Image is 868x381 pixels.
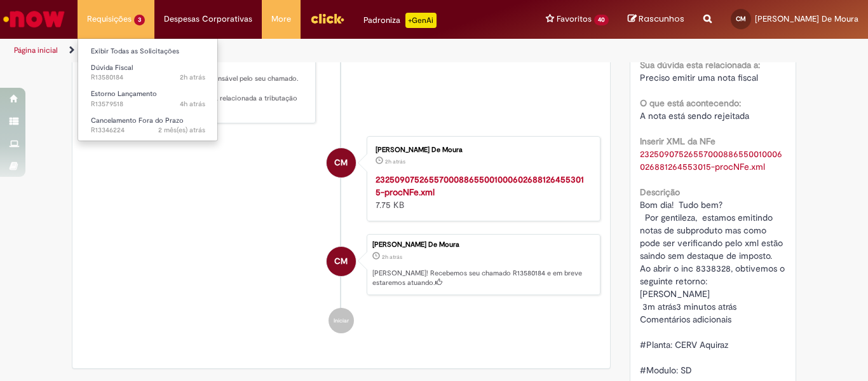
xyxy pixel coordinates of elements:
span: CM [736,15,746,23]
li: Cicero Tarciano Silva De Moura [82,234,600,295]
span: Preciso emitir uma nota fiscal [640,72,758,83]
div: Padroniza [363,13,437,28]
div: [PERSON_NAME] De Moura [372,241,593,249]
a: Aberto R13579518 : Estorno Lançamento [78,87,218,111]
div: [PERSON_NAME] De Moura [376,146,587,154]
b: O que está acontecendo: [640,97,741,109]
ul: Trilhas de página [10,39,569,62]
span: Estorno Lançamento [91,89,157,99]
div: 7.75 KB [376,173,587,211]
span: [PERSON_NAME] De Moura [755,13,858,24]
a: Aberto R13346224 : Cancelamento Fora do Prazo [78,114,218,137]
span: R13346224 [91,125,205,135]
span: Rascunhos [639,13,684,25]
span: 2h atrás [382,253,402,261]
span: 2 mês(es) atrás [158,125,205,135]
a: Exibir Todas as Solicitações [78,45,218,59]
span: Requisições [87,13,132,25]
span: R13579518 [91,99,205,109]
b: Inserir XML da NFe [640,135,715,147]
ul: Requisições [78,38,218,141]
span: Favoritos [557,13,592,25]
b: Sua dúvida esta relacionada a: [640,59,760,71]
span: Cancelamento Fora do Prazo [91,116,184,125]
span: 2h atrás [385,158,405,165]
span: Despesas Corporativas [164,13,252,25]
b: Descrição [640,186,680,198]
div: Cicero Tarciano Silva De Moura [327,148,356,177]
span: A nota está sendo rejeitada [640,110,749,121]
span: CM [334,246,348,277]
img: click_logo_yellow_360x200.png [310,9,344,28]
div: Cicero Tarciano Silva De Moura [327,247,356,276]
span: Dúvida Fiscal [91,63,133,73]
p: +GenAi [405,13,437,28]
span: CM [334,148,348,178]
span: 3 [134,15,145,25]
time: 30/09/2025 09:44:21 [382,253,402,261]
a: Download de 23250907526557000886550010006026881264553015-procNFe.xml [640,148,782,172]
span: R13580184 [91,73,205,83]
time: 30/09/2025 07:26:04 [180,99,205,109]
a: Rascunhos [628,13,684,25]
p: [PERSON_NAME]! Recebemos seu chamado R13580184 e em breve estaremos atuando. [372,268,593,288]
span: 40 [594,15,609,25]
span: 2h atrás [180,73,205,82]
a: 23250907526557000886550010006026881264553015-procNFe.xml [376,174,584,198]
span: 4h atrás [180,99,205,109]
a: Página inicial [14,45,58,55]
time: 01/08/2025 15:10:11 [158,125,205,135]
a: Aberto R13580184 : Dúvida Fiscal [78,61,218,85]
span: More [271,13,291,25]
img: ServiceNow [1,6,67,32]
time: 30/09/2025 09:39:22 [385,158,405,165]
